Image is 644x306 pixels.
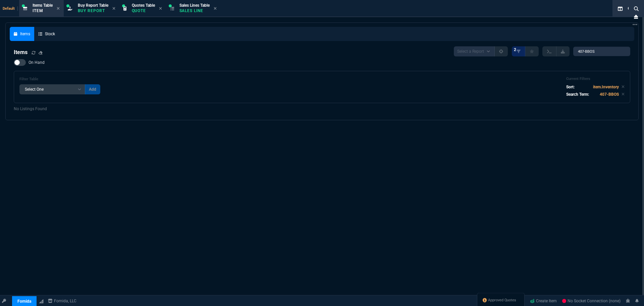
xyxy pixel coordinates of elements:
span: 2 [514,47,516,52]
nx-icon: Close Tab [112,6,115,11]
code: item.Inventory [593,85,619,89]
p: Search Term: [566,91,589,97]
nx-icon: Split Panels [615,5,625,13]
span: Approved Quotes [488,298,516,303]
p: Item [33,8,53,13]
p: Quote [132,8,155,13]
p: Sales Line [179,8,210,13]
h4: Items [14,48,28,56]
span: Buy Report Table [78,3,108,8]
nx-icon: Search [631,5,641,13]
a: Stock [34,27,59,41]
code: 407‑BBOS [600,92,619,97]
p: No Listings Found [14,106,630,112]
a: Create Item [527,296,559,306]
p: Buy Report [78,8,108,13]
nx-icon: Search [625,5,635,13]
span: Quotes Table [132,3,155,8]
span: Items Table [33,3,53,8]
nx-icon: Open New Tab [633,21,637,28]
span: Sales Lines Table [179,3,210,8]
a: Items [10,27,34,41]
span: Default [3,6,18,11]
a: msbcCompanyName [46,298,78,304]
h6: Current Filters [566,77,625,81]
span: No Socket Connection (none) [562,299,621,303]
p: Sort: [566,84,575,90]
nx-icon: Close Workbench [631,13,641,21]
nx-icon: Close Tab [159,6,162,11]
nx-icon: Close Tab [57,6,60,11]
input: Search [573,47,630,56]
h6: Filter Table [19,77,100,82]
span: On Hand [29,60,45,65]
nx-icon: Close Tab [214,6,217,11]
